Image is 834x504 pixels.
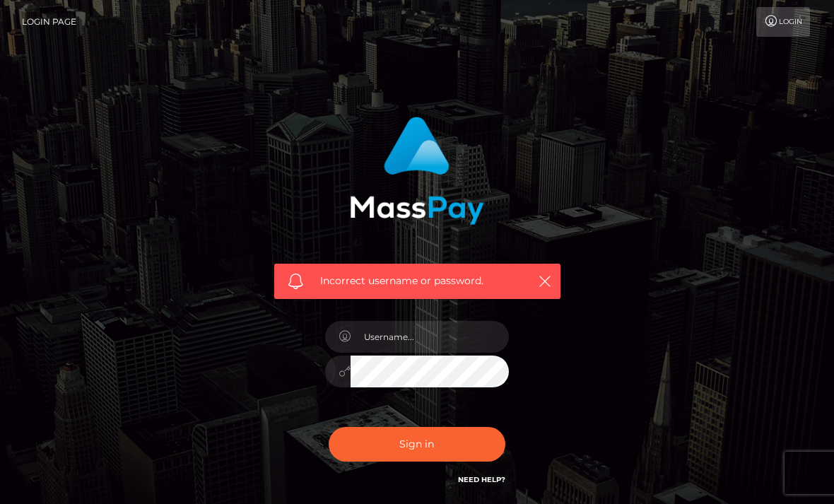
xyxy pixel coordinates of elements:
img: MassPay Login [350,117,484,225]
a: Login Page [22,7,76,37]
button: Sign in [329,427,505,462]
a: Login [756,7,810,37]
span: Incorrect username or password. [320,274,522,288]
input: Username... [351,321,509,353]
a: Need Help? [458,475,505,484]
